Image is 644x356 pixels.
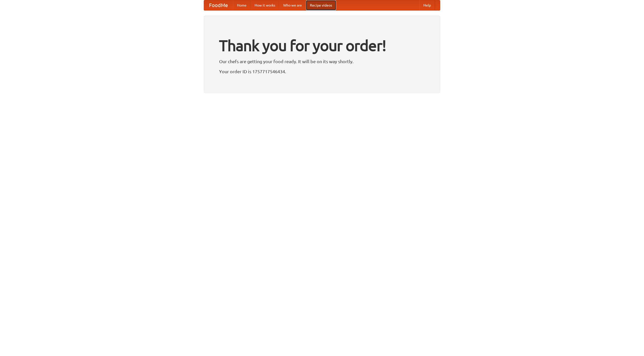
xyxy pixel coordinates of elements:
a: How it works [251,0,279,10]
a: Help [419,0,435,10]
a: FoodMe [204,0,233,10]
a: Recipe videos [306,0,336,10]
a: Home [233,0,251,10]
h1: Thank you for your order! [219,33,425,58]
a: Who we are [279,0,306,10]
p: Your order ID is 1757717546434. [219,68,425,75]
p: Our chefs are getting your food ready. It will be on its way shortly. [219,58,425,65]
